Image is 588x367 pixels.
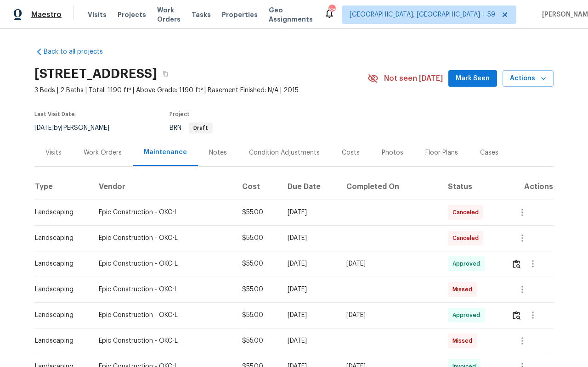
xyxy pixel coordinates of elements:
[511,253,522,275] button: Review Icon
[170,111,190,117] span: Project
[190,125,212,131] span: Draft
[170,125,213,131] span: BRN
[34,86,367,95] span: 3 Beds | 2 Baths | Total: 1190 ft² | Above Grade: 1190 ft² | Basement Finished: N/A | 2015
[99,259,227,268] div: Epic Construction - OKC-L
[84,148,122,157] div: Work Orders
[288,259,332,268] div: [DATE]
[99,208,227,217] div: Epic Construction - OKC-L
[425,148,458,157] div: Floor Plans
[452,234,482,243] span: Canceled
[45,148,62,157] div: Visits
[99,336,227,345] div: Epic Construction - OKC-L
[242,259,273,268] div: $55.00
[249,148,320,157] div: Condition Adjustments
[504,174,554,200] th: Actions
[242,311,273,320] div: $55.00
[242,285,273,294] div: $55.00
[513,260,520,268] img: Review Icon
[242,336,273,345] div: $55.00
[288,336,332,345] div: [DATE]
[35,311,84,320] div: Landscaping
[222,10,258,19] span: Properties
[144,148,187,157] div: Maintenance
[382,148,403,157] div: Photos
[34,47,123,56] a: Back to all projects
[452,259,484,268] span: Approved
[34,125,54,131] span: [DATE]
[99,234,227,243] div: Epic Construction - OKC-L
[339,174,440,200] th: Completed On
[157,6,181,24] span: Work Orders
[441,174,504,200] th: Status
[480,148,498,157] div: Cases
[35,234,84,243] div: Landscaping
[288,208,332,217] div: [DATE]
[35,208,84,217] div: Landscaping
[99,311,227,320] div: Epic Construction - OKC-L
[242,234,273,243] div: $55.00
[452,311,484,320] span: Approved
[35,336,84,345] div: Landscaping
[280,174,339,200] th: Due Date
[452,336,476,345] span: Missed
[88,10,107,19] span: Visits
[510,73,546,84] span: Actions
[34,111,75,117] span: Last Visit Date
[34,122,120,133] div: by [PERSON_NAME]
[288,311,332,320] div: [DATE]
[99,285,227,294] div: Epic Construction - OKC-L
[235,174,281,200] th: Cost
[242,208,273,217] div: $55.00
[118,10,146,19] span: Projects
[346,259,433,268] div: [DATE]
[35,259,84,268] div: Landscaping
[448,70,497,87] button: Mark Seen
[456,73,490,84] span: Mark Seen
[346,311,433,320] div: [DATE]
[452,285,476,294] span: Missed
[452,208,482,217] span: Canceled
[342,148,360,157] div: Costs
[328,6,335,15] div: 683
[34,174,91,200] th: Type
[288,234,332,243] div: [DATE]
[34,69,157,78] h2: [STREET_ADDRESS]
[209,148,227,157] div: Notes
[91,174,234,200] th: Vendor
[35,285,84,294] div: Landscaping
[157,66,174,82] button: Copy Address
[503,70,554,87] button: Actions
[269,6,313,24] span: Geo Assignments
[513,311,520,320] img: Review Icon
[288,285,332,294] div: [DATE]
[384,74,443,83] span: Not seen [DATE]
[511,304,522,326] button: Review Icon
[350,10,495,19] span: [GEOGRAPHIC_DATA], [GEOGRAPHIC_DATA] + 59
[192,11,211,18] span: Tasks
[31,10,62,19] span: Maestro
